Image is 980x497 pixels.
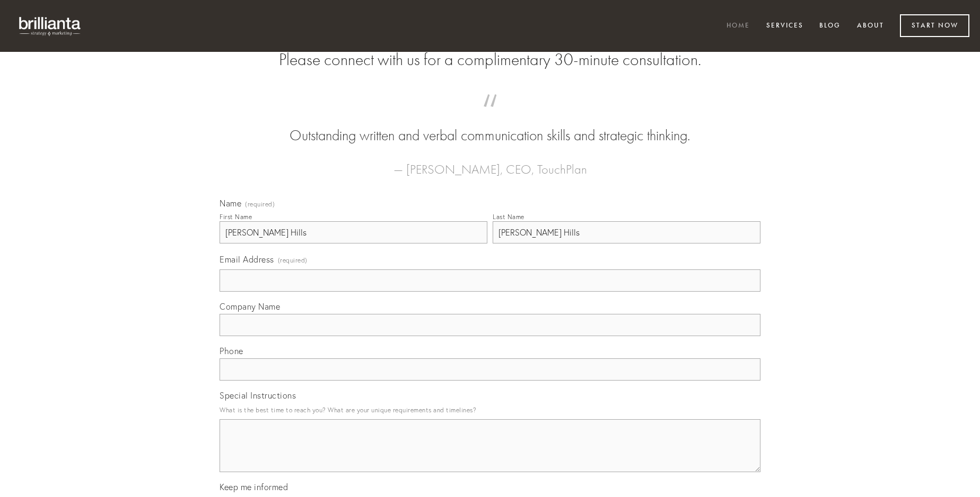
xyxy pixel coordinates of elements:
[220,482,288,492] span: Keep me informed
[220,403,760,417] p: What is the best time to reach you? What are your unique requirements and timelines?
[237,146,743,180] figcaption: — [PERSON_NAME], CEO, TouchPlan
[237,105,743,146] blockquote: Outstanding written and verbal communication skills and strategic thinking.
[900,14,969,37] a: Start Now
[220,346,243,356] span: Phone
[493,213,524,221] div: Last Name
[11,11,90,41] img: brillianta - research, strategy, marketing
[278,253,308,267] span: (required)
[220,213,252,221] div: First Name
[850,17,891,35] a: About
[220,50,760,70] h2: Please connect with us for a complimentary 30-minute consultation.
[720,17,757,35] a: Home
[220,390,296,401] span: Special Instructions
[812,17,847,35] a: Blog
[220,254,274,265] span: Email Address
[220,301,280,312] span: Company Name
[220,198,241,209] span: Name
[237,105,743,125] span: “
[759,17,810,35] a: Services
[245,201,275,207] span: (required)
